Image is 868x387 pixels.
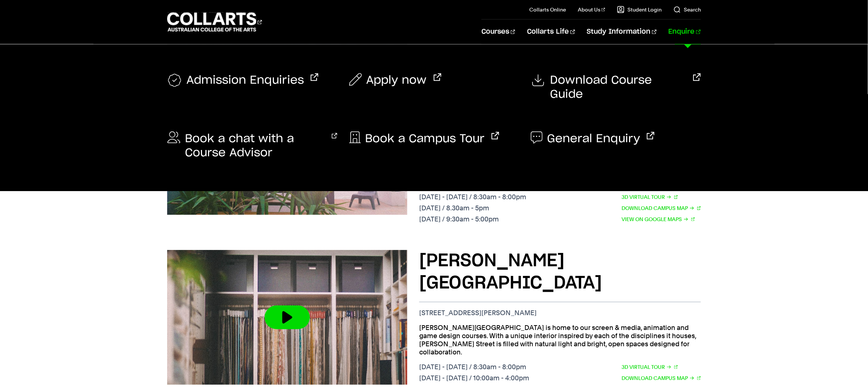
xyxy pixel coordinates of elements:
p: [DATE] - [DATE] / 10:00am - 4:00pm [419,374,529,382]
a: About Us [578,6,605,13]
p: [DATE] / 9:30am - 5:00pm [419,215,526,223]
p: [DATE] - [DATE] / 8:30am - 8:00pm [419,363,529,371]
a: General Enquiry [531,132,655,146]
p: [DATE] / 8.30am - 5pm [419,204,526,212]
a: Apply now [349,73,441,87]
a: Download Campus Map [622,374,701,382]
a: Collarts Online [529,6,566,13]
div: Go to homepage [167,11,262,33]
h3: [PERSON_NAME][GEOGRAPHIC_DATA] [419,250,701,294]
p: [PERSON_NAME][GEOGRAPHIC_DATA] is home to our screen & media, animation and game design courses. ... [419,324,701,356]
span: Admission Enquiries [186,73,304,88]
p: [STREET_ADDRESS][PERSON_NAME] [419,309,701,317]
a: Book a Campus Tour [349,132,499,146]
a: Courses [481,20,515,44]
span: Book a chat with a Course Advisor [185,132,325,160]
a: Enquire [669,20,701,44]
span: Download Course Guide [550,73,686,101]
a: Download Campus Map [622,204,701,212]
a: 3D Virtual Tour [622,363,678,371]
a: Download Course Guide [531,73,701,101]
a: Collarts Life [527,20,575,44]
img: Video thumbnail [167,250,407,385]
a: Admission Enquiries [167,73,318,88]
a: View on Google Maps [622,215,695,223]
a: Student Login [617,6,662,13]
p: [DATE] - [DATE] / 8:30am - 8:00pm [419,193,526,201]
a: 3D Virtual Tour [622,193,678,201]
span: Book a Campus Tour [365,132,485,146]
a: Search [673,6,701,13]
a: Study Information [587,20,657,44]
span: General Enquiry [547,132,640,146]
span: Apply now [367,73,427,87]
a: Book a chat with a Course Advisor [167,132,337,160]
